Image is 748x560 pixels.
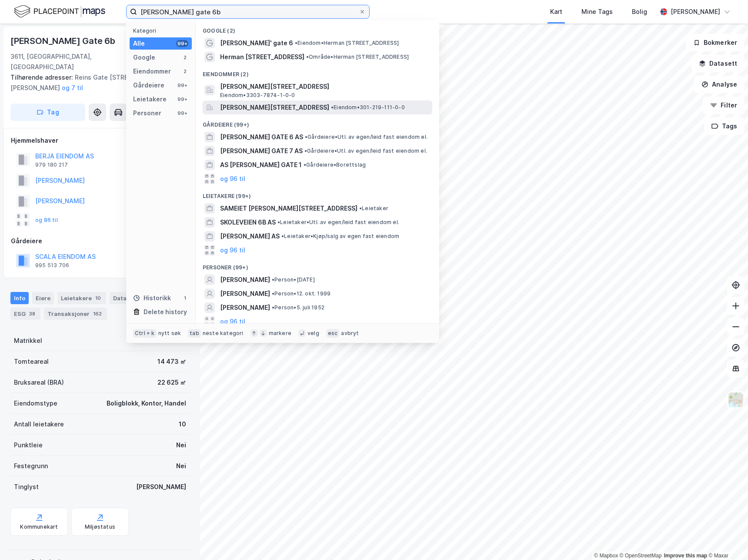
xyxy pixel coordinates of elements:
div: Kontrollprogram for chat [705,518,748,560]
div: Miljøstatus [85,523,115,530]
div: Antall leietakere [14,419,64,429]
div: 99+ [176,110,188,117]
div: Gårdeiere (99+) [196,114,439,130]
span: Person • 5. juli 1952 [272,304,324,311]
div: Leietakere [57,292,106,304]
div: Gårdeiere [133,80,164,91]
span: [PERSON_NAME] GATE 7 AS [220,146,303,156]
span: Tilhørende adresser: [10,74,75,81]
div: tab [188,329,201,338]
div: 22 625 ㎡ [157,377,186,388]
div: esc [326,329,340,338]
a: Mapbox [594,553,618,559]
div: Google [133,52,155,63]
span: • [272,290,274,297]
div: Festegrunn [14,461,48,471]
span: • [305,134,307,140]
span: [PERSON_NAME] GATE 6 AS [220,132,303,142]
div: 99+ [176,82,188,89]
div: Nei [176,461,186,471]
div: 995 513 706 [35,262,69,269]
span: • [304,148,307,154]
div: Datasett [110,292,142,304]
div: 99+ [176,96,188,103]
div: 38 [27,309,37,318]
div: Eiendomstype [14,398,57,409]
span: Eiendom • 3303-7874-1-0-0 [220,92,295,99]
div: Tinglyst [14,482,39,492]
span: Eiendom • Herman [STREET_ADDRESS] [295,40,399,47]
input: Søk på adresse, matrikkel, gårdeiere, leietakere eller personer [137,5,359,18]
div: Leietakere [133,94,167,104]
div: Eiendommer [133,66,171,77]
div: Google (2) [196,20,439,36]
button: Tag [10,104,85,121]
span: • [272,304,274,311]
span: Herman [STREET_ADDRESS] [220,52,304,62]
span: • [331,104,334,111]
div: Matrikkel [14,335,42,346]
span: • [277,219,280,225]
span: • [304,161,306,168]
span: AS [PERSON_NAME] GATE 1 [220,160,302,170]
span: Gårdeiere • Borettslag [304,161,366,168]
div: Punktleie [14,440,43,450]
div: 10 [93,294,103,302]
button: og 96 til [220,245,245,255]
span: Person • [DATE] [272,276,315,283]
iframe: Chat Widget [705,518,748,560]
div: Personer [133,108,161,118]
span: Leietaker [359,205,388,212]
div: Hjemmelshaver [11,135,189,146]
div: Personer (99+) [196,257,439,273]
div: 99+ [176,40,188,47]
span: • [295,40,297,46]
div: Leietakere (99+) [196,186,439,201]
div: Tomteareal [14,356,49,367]
span: Eiendom • 301-219-111-0-0 [331,104,405,111]
button: Filter [703,97,745,114]
div: [PERSON_NAME] [671,7,720,17]
div: Kart [550,7,562,17]
div: Ctrl + k [133,329,157,338]
div: Info [10,292,29,304]
div: markere [269,330,291,337]
button: Analyse [694,76,745,93]
div: 2 [181,68,188,75]
div: Transaksjoner [44,308,107,320]
div: Mine Tags [581,7,613,17]
span: Område • Herman [STREET_ADDRESS] [306,54,409,60]
div: Eiere [32,292,54,304]
span: [PERSON_NAME] AS [220,231,280,241]
span: • [272,276,274,283]
div: Bruksareal (BRA) [14,377,64,388]
div: 1 [181,295,188,302]
span: [PERSON_NAME][STREET_ADDRESS] [220,81,429,92]
div: ESG [10,308,40,320]
a: Improve this map [664,553,707,559]
button: Bokmerker [686,34,745,51]
div: Gårdeiere [11,236,189,246]
img: logo.f888ab2527a4732fd821a326f86c7f29.svg [14,4,105,19]
span: [PERSON_NAME]' gate 6 [220,38,293,48]
div: [PERSON_NAME] [136,482,186,492]
div: Reins Gate [STREET_ADDRESS][PERSON_NAME] [10,72,183,93]
span: Person • 12. okt. 1999 [272,290,331,297]
span: [PERSON_NAME] [220,288,270,299]
div: Alle [133,38,145,49]
span: [PERSON_NAME][STREET_ADDRESS] [220,102,329,113]
span: SAMEIET [PERSON_NAME][STREET_ADDRESS] [220,203,357,214]
div: 14 473 ㎡ [157,356,186,367]
div: velg [307,330,319,337]
div: 3611, [GEOGRAPHIC_DATA], [GEOGRAPHIC_DATA] [10,51,139,72]
span: • [281,233,284,239]
span: Leietaker • Kjøp/salg av egen fast eiendom [281,233,399,240]
div: avbryt [341,330,359,337]
div: nytt søk [158,330,181,337]
div: 10 [179,419,186,429]
button: og 96 til [220,174,245,184]
div: neste kategori [203,330,244,337]
div: Kommunekart [20,523,58,530]
div: Delete history [144,307,187,317]
div: Nei [176,440,186,450]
